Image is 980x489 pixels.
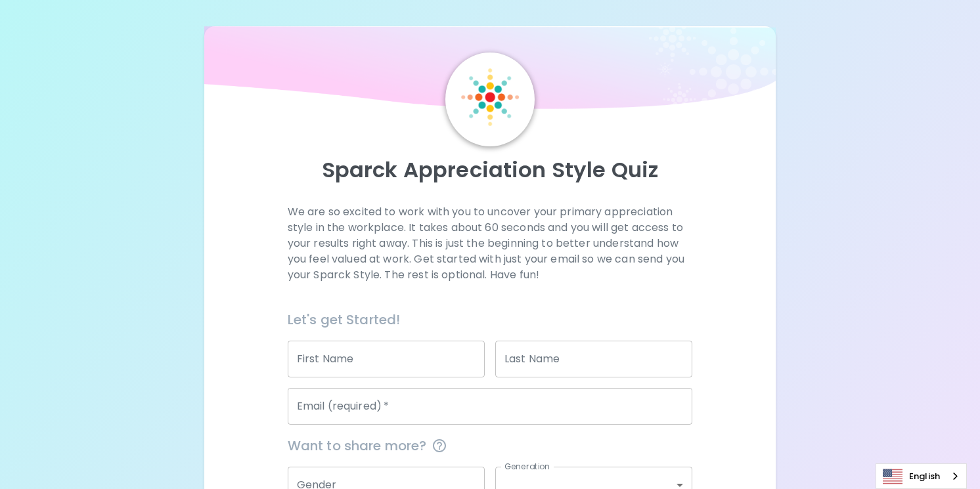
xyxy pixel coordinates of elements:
p: We are so excited to work with you to uncover your primary appreciation style in the workplace. I... [288,204,693,283]
label: Generation [504,461,550,472]
img: wave [204,26,776,116]
h6: Let's get Started! [288,309,693,330]
span: Want to share more? [288,435,693,456]
div: Language [876,463,967,489]
p: Sparck Appreciation Style Quiz [220,157,760,183]
img: Sparck Logo [461,68,519,126]
svg: This information is completely confidential and only used for aggregated appreciation studies at ... [432,438,447,454]
a: English [876,464,966,488]
aside: Language selected: English [876,463,967,489]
